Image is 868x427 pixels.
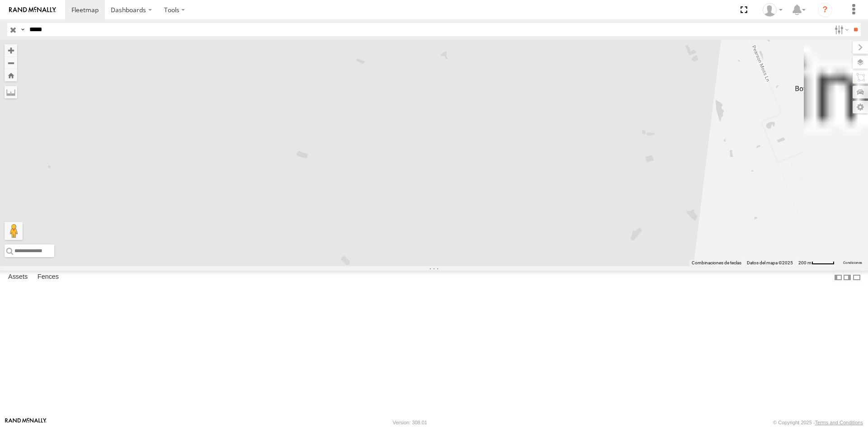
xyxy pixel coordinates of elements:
[9,7,56,13] img: rand-logo.svg
[5,86,17,99] label: Measure
[818,3,832,17] i: ?
[5,418,47,427] a: Visit our Website
[5,56,17,69] button: Zoom out
[843,271,852,284] label: Dock Summary Table to the Right
[5,44,17,56] button: Zoom in
[747,260,793,265] span: Datos del mapa ©2025
[393,420,427,425] div: Version: 308.01
[834,271,843,284] label: Dock Summary Table to the Left
[798,260,811,265] span: 200 m
[5,69,17,81] button: Zoom Home
[843,261,862,265] a: Condiciones (se abre en una nueva pestaña)
[831,23,850,36] label: Search Filter Options
[852,271,861,284] label: Hide Summary Table
[692,260,741,266] button: Combinaciones de teclas
[759,3,786,17] div: Sebastian Velez
[773,420,863,425] div: © Copyright 2025 -
[19,23,26,36] label: Search Query
[853,101,868,113] label: Map Settings
[33,271,63,284] label: Fences
[815,420,863,425] a: Terms and Conditions
[5,222,23,240] button: Arrastra el hombrecito naranja al mapa para abrir Street View
[796,260,837,266] button: Escala del mapa: 200 m por 47 píxeles
[4,271,32,284] label: Assets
